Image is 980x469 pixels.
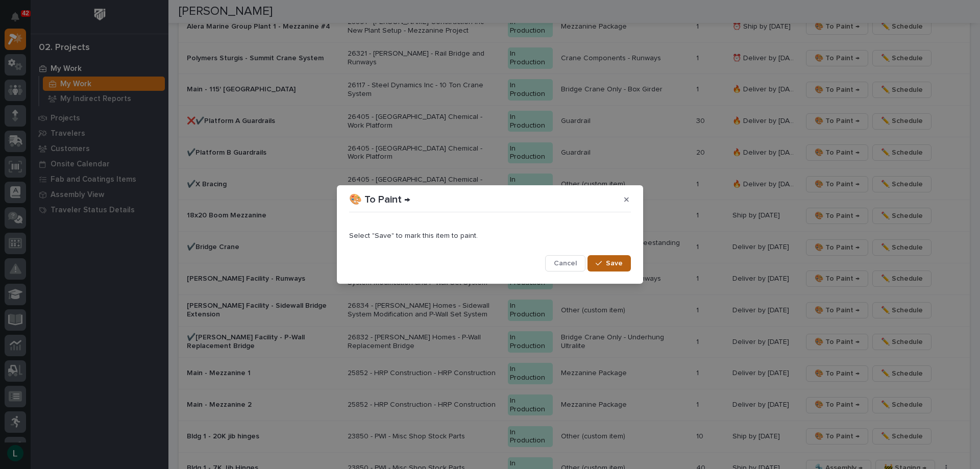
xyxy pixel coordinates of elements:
[545,255,585,271] button: Cancel
[349,193,410,206] p: 🎨 To Paint →
[349,232,631,240] p: Select "Save" to mark this item to paint.
[554,259,577,268] span: Cancel
[606,259,623,268] span: Save
[587,255,631,271] button: Save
